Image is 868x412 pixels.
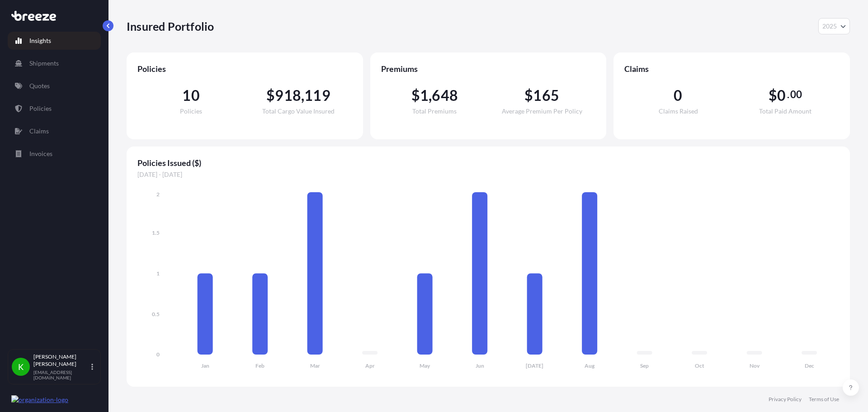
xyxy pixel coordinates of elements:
[18,362,24,371] span: K
[822,22,837,31] span: 2025
[182,88,199,103] span: 10
[429,88,432,103] span: ,
[769,88,777,103] span: $
[805,362,814,369] tspan: Dec
[137,63,352,74] span: Policies
[790,91,802,98] span: 00
[156,191,160,198] tspan: 2
[29,127,49,136] p: Claims
[152,311,160,317] tspan: 0.5
[759,108,811,114] span: Total Paid Amount
[502,108,582,114] span: Average Premium Per Policy
[526,362,543,369] tspan: [DATE]
[476,362,484,369] tspan: Jun
[33,369,90,380] p: [EMAIL_ADDRESS][DOMAIN_NAME]
[33,353,90,368] p: [PERSON_NAME] [PERSON_NAME]
[29,149,52,158] p: Invoices
[674,88,682,103] span: 0
[8,77,101,95] a: Quotes
[11,395,68,404] img: organization-logo
[8,32,101,50] a: Insights
[8,54,101,72] a: Shipments
[750,362,760,369] tspan: Nov
[777,88,786,103] span: 0
[8,122,101,140] a: Claims
[29,104,52,113] p: Policies
[420,362,430,369] tspan: May
[809,396,839,403] a: Terms of Use
[659,108,698,114] span: Claims Raised
[432,88,458,103] span: 648
[127,19,214,33] p: Insured Portfolio
[787,91,789,98] span: .
[275,88,301,103] span: 918
[365,362,375,369] tspan: Apr
[156,270,160,277] tspan: 1
[818,18,850,34] button: Year Selector
[412,108,457,114] span: Total Premiums
[411,88,420,103] span: $
[156,351,160,358] tspan: 0
[137,170,839,179] span: [DATE] - [DATE]
[381,63,596,74] span: Premiums
[310,362,320,369] tspan: Mar
[180,108,202,114] span: Policies
[8,99,101,118] a: Policies
[29,36,51,45] p: Insights
[255,362,264,369] tspan: Feb
[585,362,595,369] tspan: Aug
[640,362,649,369] tspan: Sep
[29,59,59,68] p: Shipments
[29,81,50,90] p: Quotes
[301,88,304,103] span: ,
[533,88,559,103] span: 165
[266,88,275,103] span: $
[524,88,533,103] span: $
[152,229,160,236] tspan: 1.5
[304,88,330,103] span: 119
[695,362,704,369] tspan: Oct
[262,108,335,114] span: Total Cargo Value Insured
[8,145,101,163] a: Invoices
[624,63,839,74] span: Claims
[769,396,802,403] a: Privacy Policy
[420,88,429,103] span: 1
[137,157,839,168] span: Policies Issued ($)
[201,362,209,369] tspan: Jan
